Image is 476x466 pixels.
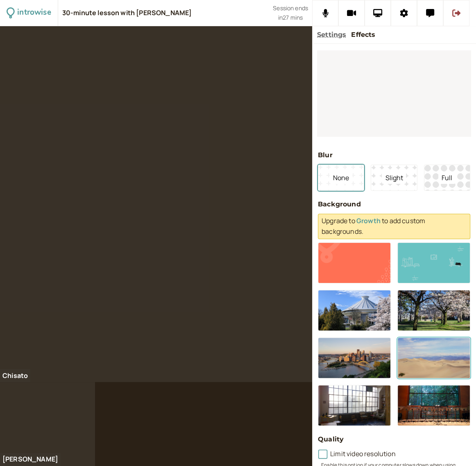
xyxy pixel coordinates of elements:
[318,150,470,161] h5: Blur
[318,165,364,191] button: None
[273,4,308,13] span: Session ends
[318,214,470,239] div: Upgrade to to add custom backgrounds.
[397,242,470,283] button: Mint
[318,434,470,445] h5: Quality
[278,13,303,23] span: in 27 mins
[351,29,375,40] button: Effects
[318,290,391,331] button: Vancouver
[318,449,396,458] span: Limit video resolution
[438,172,456,184] span: Full
[397,337,470,378] button: Death Valley
[317,29,346,40] button: Settings
[318,385,391,426] button: Loft
[318,199,470,210] h5: Background
[397,290,470,331] button: Spring
[318,242,391,283] button: Peach
[62,9,192,18] div: 30-minute lesson with [PERSON_NAME]
[356,216,381,225] a: Growth
[330,172,352,184] span: None
[424,165,470,191] button: Full
[273,4,308,22] div: Scheduled session end time. Don't worry, your call will continue
[318,337,391,378] button: Pittsburgh
[397,385,470,426] button: Stage
[382,172,406,184] span: Slight
[371,165,417,191] button: Slight
[17,7,51,19] div: introwise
